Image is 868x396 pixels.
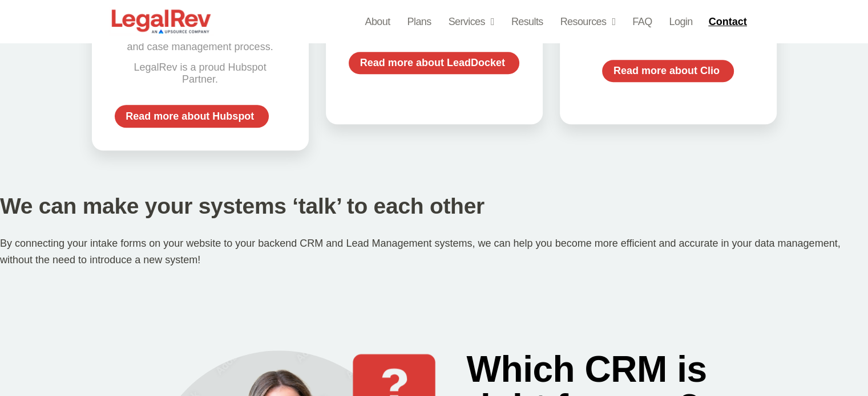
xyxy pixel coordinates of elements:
a: Results [511,14,543,30]
span: Read more about LeadDocket [360,58,505,68]
nav: Menu [365,14,692,30]
a: Read more about Clio [602,60,734,83]
a: Services [449,14,494,30]
a: Plans [407,14,431,30]
p: LegalRev is a proud Hubspot Partner. [115,62,286,85]
span: Read more about Hubspot [126,111,254,121]
a: Contact [704,13,754,31]
span: Read more about Clio [613,66,720,76]
a: Read more about LeadDocket [349,52,519,75]
a: Login [669,14,692,30]
a: Resources [560,14,616,30]
a: About [365,14,390,30]
span: Contact [708,17,746,27]
a: FAQ [632,14,652,30]
a: Read more about Hubspot [115,105,269,128]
